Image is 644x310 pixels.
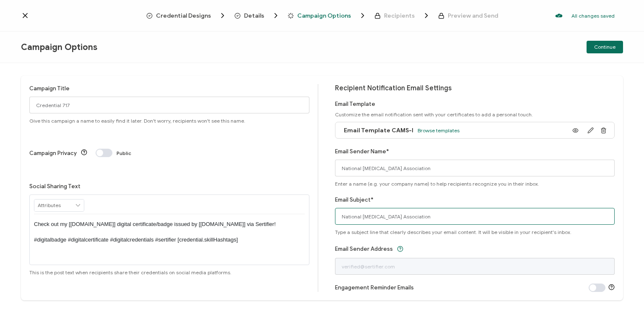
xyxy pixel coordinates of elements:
span: Credential Designs [156,13,211,19]
label: Engagement Reminder Emails [335,284,414,291]
span: Email Template CAMS-I [344,127,413,134]
span: Campaign Options [21,42,97,53]
span: Recipient Notification Email Settings [335,84,452,92]
iframe: Chat Widget [602,270,644,310]
span: Preview and Send [438,13,498,19]
span: Give this campaign a name to easily find it later. Don't worry, recipients won't see this name. [29,118,245,124]
input: verified@sertifier.com [335,258,615,275]
label: Email Sender Name* [335,148,389,155]
span: Campaign Options [288,11,367,20]
span: Public [117,150,131,156]
span: Customize the email notification sent with your certificates to add a personal touch. [335,111,533,118]
label: Email Template [335,101,375,107]
input: Name [335,160,615,176]
span: Credential Designs [146,11,227,20]
span: Details [244,13,264,19]
span: Enter a name (e.g. your company name) to help recipients recognize you in their inbox. [335,181,539,187]
label: Email Sender Address [335,246,393,252]
label: Campaign Title [29,85,70,92]
label: Social Sharing Text [29,183,80,189]
button: Continue [587,41,623,53]
input: Campaign Options [29,97,309,113]
input: Subject [335,208,615,225]
span: Browse templates [418,127,460,134]
span: Type a subject line that clearly describes your email content. It will be visible in your recipie... [335,229,571,235]
span: Recipients [384,13,415,19]
p: Check out my [[DOMAIN_NAME]] digital certificate/badge issued by [[DOMAIN_NAME]] via Sertifier! #... [34,221,305,244]
span: Recipients [374,11,431,20]
span: Preview and Send [448,13,498,19]
span: Details [234,11,280,20]
div: Breadcrumb [146,11,498,20]
span: Campaign Options [297,13,351,19]
span: This is the post text when recipients share their credentials on social media platforms. [29,269,231,276]
p: All changes saved [571,13,615,19]
input: Attributes [34,200,84,211]
span: Continue [594,45,615,50]
label: Campaign Privacy [29,150,77,156]
label: Email Subject* [335,197,374,203]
